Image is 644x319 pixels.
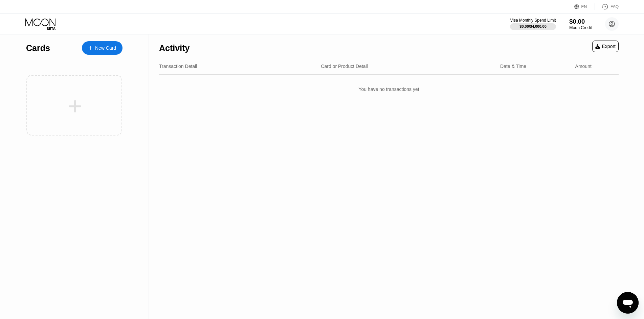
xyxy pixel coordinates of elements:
div: Moon Credit [569,25,592,30]
div: Visa Monthly Spend Limit [510,18,556,23]
div: Amount [575,64,592,69]
div: Visa Monthly Spend Limit$0.00/$4,000.00 [510,18,556,30]
div: Transaction Detail [159,64,197,69]
div: $0.00 [569,18,592,25]
div: EN [574,3,595,10]
div: Activity [159,43,190,53]
div: $0.00Moon Credit [569,18,592,30]
div: You have no transactions yet [159,80,619,99]
div: FAQ [610,4,619,9]
div: EN [581,4,587,9]
iframe: Button to launch messaging window [617,292,639,314]
div: $0.00 / $4,000.00 [519,24,547,28]
div: New Card [82,41,123,55]
div: Date & Time [500,64,526,69]
div: Cards [26,43,50,53]
div: FAQ [595,3,619,10]
div: Export [592,41,619,52]
div: New Card [95,45,116,51]
div: Export [595,44,616,49]
div: Card or Product Detail [321,64,368,69]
